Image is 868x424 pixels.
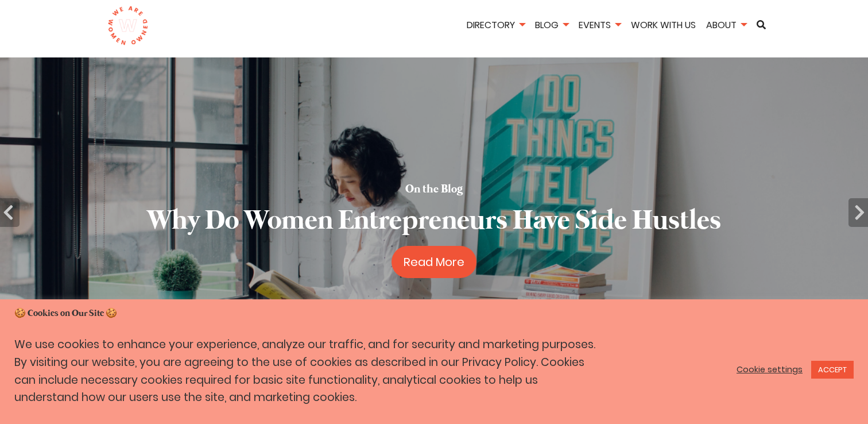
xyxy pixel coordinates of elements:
[531,18,572,34] li: Blog
[14,307,854,320] h5: 🍪 Cookies on Our Site 🍪
[737,364,803,375] a: Cookie settings
[392,246,476,278] a: Read More
[575,18,625,34] li: Events
[702,18,750,32] a: About
[811,361,854,379] a: ACCEPT
[531,18,572,32] a: Blog
[463,18,529,32] a: Directory
[463,18,529,34] li: Directory
[575,18,625,32] a: Events
[405,182,463,198] h5: On the Blog
[627,18,700,32] a: Work With Us
[107,6,148,46] img: logo
[753,20,770,29] a: Search
[147,202,721,241] h2: Why Do Women Entrepreneurs Have Side Hustles
[14,336,602,407] p: We use cookies to enhance your experience, analyze our traffic, and for security and marketing pu...
[702,18,750,34] li: About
